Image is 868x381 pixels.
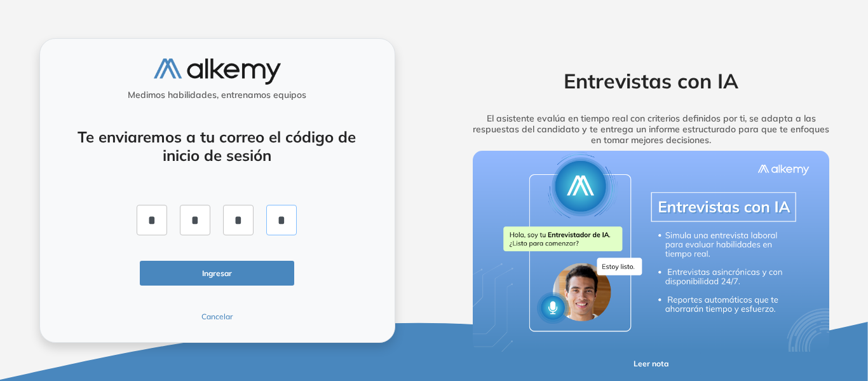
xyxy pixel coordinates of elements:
[602,352,701,377] button: Leer nota
[154,59,281,85] img: logo-alkemy
[639,233,868,381] div: Widget de chat
[639,233,868,381] iframe: Chat Widget
[453,113,850,145] h5: El asistente evalúa en tiempo real con criterios definidos por ti, se adapta a las respuestas del...
[140,261,295,286] button: Ingresar
[74,128,361,165] h4: Te enviaremos a tu correo el código de inicio de sesión
[45,90,390,100] h5: Medimos habilidades, entrenamos equipos
[140,311,295,322] button: Cancelar
[453,69,850,93] h2: Entrevistas con IA
[473,151,830,352] img: img-more-info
